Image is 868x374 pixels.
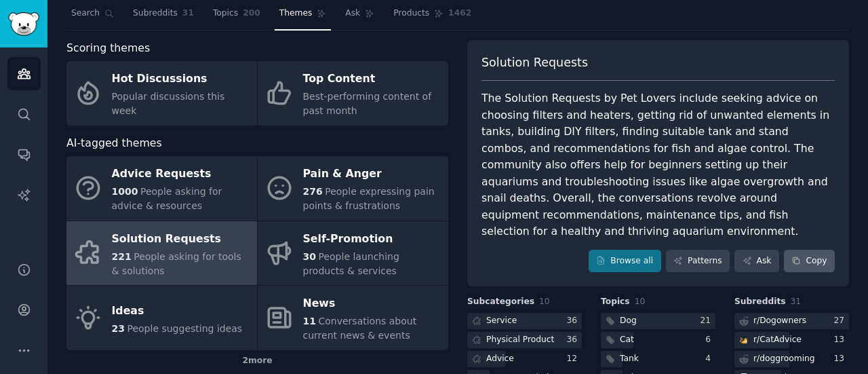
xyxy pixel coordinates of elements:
button: Copy [784,250,835,273]
span: 30 [303,251,316,262]
div: Ideas [112,300,243,322]
span: Subreddits [133,7,178,20]
a: CatAdvicer/CatAdvice13 [734,332,849,349]
span: Topics [213,7,238,20]
span: 1462 [448,7,471,20]
span: 11 [303,316,316,326]
span: Popular discussions this week [112,91,225,116]
a: Themes [275,3,332,31]
div: 2 more [66,350,448,372]
span: 10 [635,297,646,306]
span: Ask [345,7,360,20]
span: Themes [279,7,313,20]
div: 13 [833,353,849,365]
a: Advice12 [467,351,582,368]
a: Cat6 [601,332,715,349]
a: Hot DiscussionsPopular discussions this week [66,61,257,126]
span: AI-tagged themes [66,135,162,152]
a: Topics200 [208,3,265,31]
div: Physical Product [486,334,554,346]
a: Ideas23People suggesting ideas [66,286,257,350]
span: Scoring themes [66,40,150,57]
div: 36 [566,315,582,327]
span: People suggesting ideas [127,323,242,334]
div: 21 [700,315,715,327]
div: Hot Discussions [112,69,250,90]
div: 36 [566,334,582,346]
span: 31 [182,7,194,20]
div: The Solution Requests by Pet Lovers include seeking advice on choosing filters and heaters, getti... [481,90,835,240]
div: r/ CatAdvice [753,334,802,346]
span: Conversations about current news & events [303,316,417,341]
span: 23 [112,323,125,334]
div: 6 [705,334,715,346]
div: r/ doggrooming [753,353,815,365]
div: Advice Requests [112,164,250,185]
span: People expressing pain points & frustrations [303,186,435,211]
a: Self-Promotion30People launching products & services [258,221,448,286]
a: Physical Product36 [467,332,582,349]
a: Subreddits31 [128,3,199,31]
div: Pain & Anger [303,164,441,185]
span: 1000 [112,186,138,197]
img: GummySearch logo [8,12,39,36]
span: 221 [112,251,132,262]
a: Tank4 [601,351,715,368]
a: Top ContentBest-performing content of past month [258,61,448,126]
span: 200 [243,7,260,20]
a: Patterns [666,250,730,273]
a: r/doggrooming13 [734,351,849,368]
div: r/ Dogowners [753,315,806,327]
div: Self-Promotion [303,228,441,250]
div: Tank [620,353,639,365]
div: Dog [620,315,637,327]
div: News [303,293,441,315]
div: Advice [486,353,514,365]
a: Browse all [589,250,661,273]
span: Products [393,7,429,20]
span: Subcategories [467,296,534,308]
div: Service [486,315,517,327]
a: Products1462 [389,3,476,31]
a: Service36 [467,313,582,330]
span: People asking for tools & solutions [112,251,241,276]
div: 13 [833,334,849,346]
div: 4 [705,353,715,365]
a: Solution Requests221People asking for tools & solutions [66,221,257,286]
span: 10 [539,297,550,306]
a: Pain & Anger276People expressing pain points & frustrations [258,156,448,221]
img: CatAdvice [739,335,749,345]
span: Subreddits [734,296,786,308]
div: Solution Requests [112,228,250,250]
div: Cat [620,334,634,346]
span: 31 [791,297,802,306]
a: Ask [340,3,379,31]
div: Top Content [303,69,441,90]
div: 12 [566,353,582,365]
a: Dog21 [601,313,715,330]
a: Ask [734,250,779,273]
span: People launching products & services [303,251,399,276]
span: Search [71,7,100,20]
a: News11Conversations about current news & events [258,286,448,350]
span: Topics [601,296,630,308]
a: Search [66,3,119,31]
span: Best-performing content of past month [303,91,432,116]
a: r/Dogowners27 [734,313,849,330]
span: People asking for advice & resources [112,186,222,211]
a: Advice Requests1000People asking for advice & resources [66,156,257,221]
span: 276 [303,186,323,197]
span: Solution Requests [481,54,588,71]
div: 27 [833,315,849,327]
